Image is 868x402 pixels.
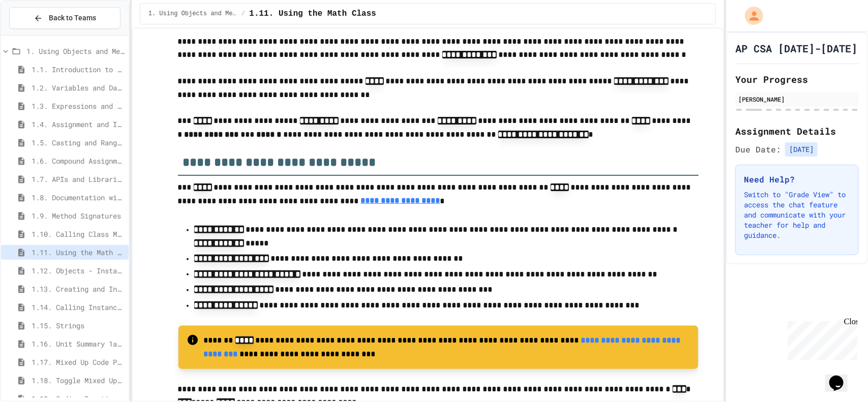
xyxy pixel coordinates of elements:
[744,190,850,240] p: Switch to "Grade View" to access the chat feature and communicate with your teacher for help and ...
[32,101,125,111] span: 1.3. Expressions and Output [New]
[744,173,850,185] h3: Need Help?
[32,82,125,93] span: 1.2. Variables and Data Types
[32,192,125,203] span: 1.8. Documentation with Comments and Preconditions
[32,119,125,130] span: 1.4. Assignment and Input
[32,210,125,221] span: 1.9. Method Signatures
[9,7,121,29] button: Back to Teams
[825,361,858,392] iframe: chat widget
[32,375,125,386] span: 1.18. Toggle Mixed Up or Write Code Practice 1.1-1.6
[26,46,125,56] span: 1. Using Objects and Methods
[734,4,766,27] div: My Account
[735,143,781,156] span: Due Date:
[32,320,125,331] span: 1.15. Strings
[735,72,859,86] h2: Your Progress
[32,357,125,367] span: 1.17. Mixed Up Code Practice 1.1-1.6
[32,284,125,294] span: 1.13. Creating and Initializing Objects: Constructors
[4,4,70,65] div: Chat with us now!Close
[32,302,125,313] span: 1.14. Calling Instance Methods
[148,10,237,18] span: 1. Using Objects and Methods
[32,174,125,184] span: 1.7. APIs and Libraries
[49,13,96,23] span: Back to Teams
[32,247,125,258] span: 1.11. Using the Math Class
[738,95,856,104] div: [PERSON_NAME]
[32,338,125,349] span: 1.16. Unit Summary 1a (1.1-1.6)
[242,10,245,18] span: /
[32,229,125,239] span: 1.10. Calling Class Methods
[32,156,125,166] span: 1.6. Compound Assignment Operators
[32,137,125,148] span: 1.5. Casting and Ranges of Values
[249,8,376,20] span: 1.11. Using the Math Class
[784,317,858,360] iframe: chat widget
[32,64,125,75] span: 1.1. Introduction to Algorithms, Programming, and Compilers
[735,41,857,55] h1: AP CSA [DATE]-[DATE]
[32,265,125,276] span: 1.12. Objects - Instances of Classes
[735,124,859,138] h2: Assignment Details
[785,142,818,157] span: [DATE]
